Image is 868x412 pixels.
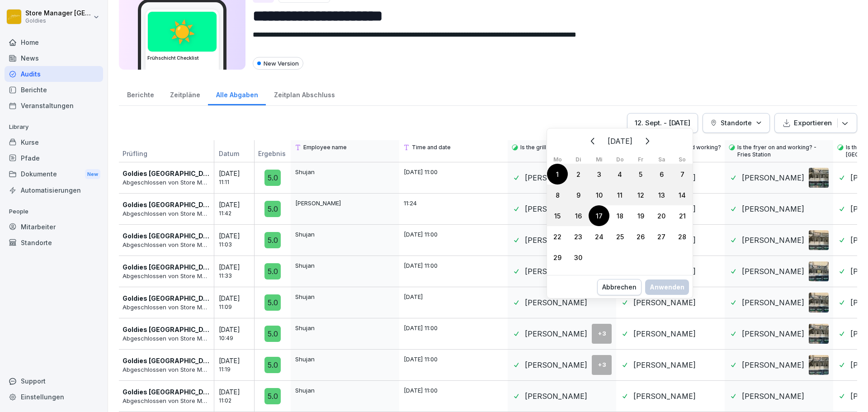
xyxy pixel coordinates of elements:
p: [PERSON_NAME] [742,391,804,402]
div: 4 [609,164,630,185]
p: [DATE] [219,387,259,397]
p: [DATE] 11:00 [404,355,438,364]
p: [DATE] [219,231,259,241]
div: 8 [547,185,568,205]
p: Goldies [GEOGRAPHIC_DATA] [123,200,209,209]
p: 11:09 [219,303,259,311]
p: [DATE] [219,294,259,303]
div: 28 [672,226,693,247]
p: Goldies [GEOGRAPHIC_DATA] [123,262,209,272]
p: [DATE] 11:00 [404,261,438,270]
div: Mitarbeiter [5,219,103,235]
a: Zeitplan Abschluss [266,82,343,105]
div: Heute, Freitag, 19. September 2025 [630,205,651,226]
p: Shujan [295,168,315,177]
p: Library [5,120,103,134]
th: Fr [630,156,651,164]
div: ☀️ [148,12,217,52]
p: 11:02 [219,397,259,405]
a: Standorte [5,235,103,251]
p: People [5,204,103,219]
div: Alle Abgaben [208,82,266,105]
div: Donnerstag, 25. September 2025 [609,226,630,247]
a: Audits [5,66,103,82]
div: Sonntag, 14. September 2025 ausgewählt [672,185,693,205]
div: Freitag, 12. September 2025 ausgewählt [630,185,651,205]
div: Support [5,373,103,389]
p: Standorte [721,118,752,128]
div: 5.0 [264,201,281,217]
div: 5.0 [264,263,281,279]
div: 29 [547,247,568,268]
p: [PERSON_NAME] [525,204,587,214]
div: Dokumente [5,166,103,183]
div: Mittwoch, 24. September 2025 [589,226,609,247]
div: Anwenden [650,282,684,292]
div: Zeitpläne [162,82,208,105]
button: 12. Sept. - [DATE] [627,113,698,133]
th: Mo [547,156,568,164]
div: 2 [568,164,589,185]
p: Store Manager [GEOGRAPHIC_DATA] [25,9,91,17]
div: 11 [609,185,630,205]
p: Shujan [295,261,315,270]
div: 12 [630,185,651,205]
div: New Version [253,57,303,70]
p: [DATE] 11:00 [404,168,438,177]
div: Mittwoch, 3. September 2025 ausgewählt [589,164,609,185]
p: [PERSON_NAME] [633,328,696,339]
p: [PERSON_NAME] [525,328,587,339]
p: 11:24 [404,199,417,208]
div: 15 [547,205,568,226]
div: 24 [589,226,609,247]
div: Montag, 8. September 2025 ausgewählt [547,185,568,205]
div: 3 [589,164,609,185]
div: 22 [547,226,568,247]
div: 1 [547,164,568,185]
div: 10 [589,185,609,205]
div: 5.0 [264,170,281,186]
p: Goldies [GEOGRAPHIC_DATA] [123,294,209,303]
p: Goldies [25,18,91,24]
div: Automatisierungen [5,182,103,198]
p: Shujan [295,293,315,302]
a: Home [5,34,103,50]
div: Donnerstag, 11. September 2025 ausgewählt [609,185,630,205]
div: Donnerstag, 18. September 2025 [609,205,630,226]
p: Datum [219,149,259,162]
div: Montag, 15. September 2025 ausgewählt [547,205,568,226]
p: [PERSON_NAME] [742,297,804,308]
p: Time and date [412,144,451,151]
p: [DATE] [404,293,423,302]
div: September 2025 [547,131,693,268]
p: [PERSON_NAME] [633,360,696,370]
p: Employee name [303,144,347,151]
div: 26 [630,226,651,247]
div: Dienstag, 9. September 2025 ausgewählt [568,185,589,205]
p: Goldies [GEOGRAPHIC_DATA] [123,356,209,365]
p: [PERSON_NAME] [525,360,587,370]
div: 5 [630,164,651,185]
div: + 3 [592,355,612,375]
p: Goldies [GEOGRAPHIC_DATA] [123,387,209,397]
div: Dienstag, 2. September 2025 ausgewählt [568,164,589,185]
div: Montag, 1. September 2025 ausgewählt [547,164,568,185]
div: 27 [651,226,672,247]
h2: [DATE] [608,136,632,147]
div: 5.0 [264,326,281,342]
p: 11:33 [219,272,259,280]
p: Prüfling [119,149,209,162]
div: Samstag, 6. September 2025 ausgewählt [651,164,672,185]
a: News [5,50,103,66]
div: Montag, 29. September 2025 [547,247,568,268]
div: Dienstag, 23. September 2025 [568,226,589,247]
div: Sonntag, 28. September 2025 [672,226,693,247]
a: Veranstaltungen [5,98,103,114]
div: Kurse [5,134,103,150]
a: DokumenteNew [5,166,103,183]
p: Shujan [295,324,315,333]
div: 5.0 [264,388,281,404]
p: Abgeschlossen von Store Manager [GEOGRAPHIC_DATA] [123,365,209,374]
